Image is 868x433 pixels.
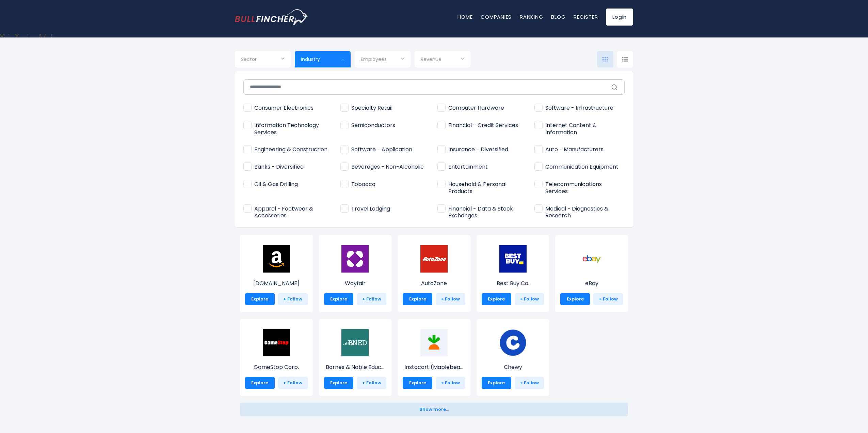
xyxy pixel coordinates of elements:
[520,13,543,20] a: Ranking
[574,13,598,20] a: Register
[243,164,304,171] span: Banks - Diversified
[551,13,565,20] a: Blog
[235,9,308,25] img: bullfincher logo
[235,9,308,25] a: Go to homepage
[340,181,375,188] span: Tobacco
[437,146,508,153] span: Insurance - Diversified
[437,164,488,171] span: Entertainment
[340,105,392,112] span: Specialty Retail
[340,146,412,153] span: Software - Application
[340,122,395,129] span: Semiconductors
[340,164,424,171] span: Beverages - Non-Alcoholic
[437,205,528,220] span: Financial - Data & Stock Exchanges
[243,205,334,220] span: Apparel - Footwear & Accessories
[243,181,298,188] span: Oil & Gas Drilling
[437,105,504,112] span: Computer Hardware
[457,13,472,20] a: Home
[534,146,604,153] span: Auto - Manufacturers
[534,205,625,220] span: Medical - Diagnostics & Research
[437,122,518,129] span: Financial - Credit Services
[361,56,387,62] span: Employees
[534,122,625,136] span: Internet Content & Information
[534,105,613,112] span: Software - Infrastructure
[243,105,314,112] span: Consumer Electronics
[340,205,390,213] span: Travel Lodging
[534,164,618,171] span: Communication Equipment
[301,56,320,62] span: Industry
[421,56,441,62] span: Revenue
[243,122,334,136] span: Information Technology Services
[481,13,512,20] a: Companies
[243,146,327,153] span: Engineering & Construction
[534,181,625,195] span: Telecommunications Services
[437,181,528,195] span: Household & Personal Products
[606,9,633,26] a: Login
